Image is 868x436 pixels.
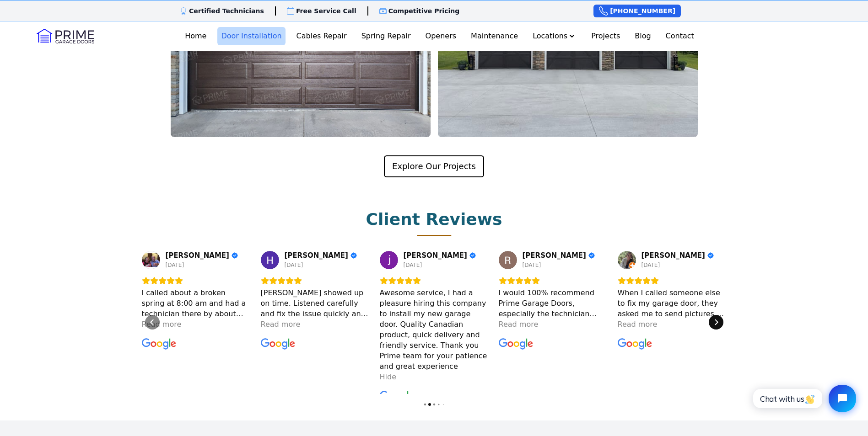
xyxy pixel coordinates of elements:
div: [DATE] [166,261,184,269]
div: Rating: 5.0 out of 5 [261,276,370,285]
a: Review by Gordon Jacksteit [166,251,238,260]
img: Gordon Jacksteit [142,251,160,269]
a: Spring Repair [358,27,415,45]
div: [PERSON_NAME] showed up on time. Listened carefully and fix the issue quickly and neatly. Highly ... [261,287,370,319]
div: Read more [618,319,658,330]
h2: Client Reviews [366,210,502,229]
img: Raelene F [499,251,517,269]
button: Locations [529,27,580,45]
div: I called about a broken spring at 8:00 am and had a technician there by about 9:30 am who replace... [142,287,251,319]
div: [DATE] [642,261,660,269]
a: Maintenance [467,27,522,45]
a: Review by Hooman Mashayekhi [285,251,357,260]
div: Verified Customer [469,252,476,259]
a: View on Google [261,337,296,351]
span: [PERSON_NAME] [642,251,705,260]
a: Blog [631,27,654,45]
div: Awesome service, I had a pleasure hiring this company to install my new garage door. Quality Cana... [380,287,489,372]
div: [DATE] [285,261,303,269]
a: View on Google [618,251,636,269]
a: View on Google [261,251,279,269]
div: Verified Customer [350,252,357,259]
a: Cables Repair [293,27,350,45]
div: Rating: 5.0 out of 5 [618,276,727,285]
a: Door Installation [217,27,285,45]
p: Free Service Call [296,6,356,16]
a: View on Google [380,389,415,404]
div: Verified Customer [707,252,714,259]
a: Openers [422,27,460,45]
div: Verified Customer [232,252,238,259]
span: [PERSON_NAME] [523,251,586,260]
div: [DATE] [404,261,422,269]
img: Hooman Mashayekhi [261,251,279,269]
a: Review by jack zhou [404,251,476,260]
span: [PERSON_NAME] [404,251,467,260]
div: Rating: 5.0 out of 5 [142,276,251,285]
p: Competitive Pricing [388,6,460,16]
a: Contact [662,27,698,45]
a: Explore Our Projects [384,155,484,177]
div: When I called someone else to fix my garage door, they asked me to send pictures of the issue, an... [618,287,727,319]
div: Verified Customer [588,252,595,259]
a: [PHONE_NUMBER] [593,5,681,17]
a: View on Google [499,251,517,269]
div: Read more [499,319,539,330]
div: Read more [142,319,182,330]
div: Read more [261,319,301,330]
a: View on Google [380,251,398,269]
div: I would 100% recommend Prime Garage Doors, especially the technician named [PERSON_NAME], he was ... [499,287,608,319]
div: Rating: 5.0 out of 5 [499,276,608,285]
a: Projects [588,27,624,45]
a: Review by Camila Aquino [642,251,714,260]
div: Next [709,315,723,330]
a: View on Google [142,251,160,269]
a: View on Google [618,337,652,351]
div: Hide [380,372,396,382]
img: Logo [37,29,94,43]
a: Home [181,27,210,45]
a: Review by Raelene F [523,251,595,260]
img: jack zhou [380,251,398,269]
span: [PERSON_NAME] [285,251,348,260]
iframe: Tidio Chat [743,377,864,420]
span: [PERSON_NAME] [166,251,229,260]
img: Camila Aquino [618,251,636,269]
p: Certified Technicians [189,6,264,16]
div: [DATE] [523,261,541,269]
a: View on Google [142,337,177,351]
div: Previous [145,315,160,330]
a: View on Google [499,337,534,351]
div: Rating: 5.0 out of 5 [380,276,489,285]
div: Carousel [141,250,727,394]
